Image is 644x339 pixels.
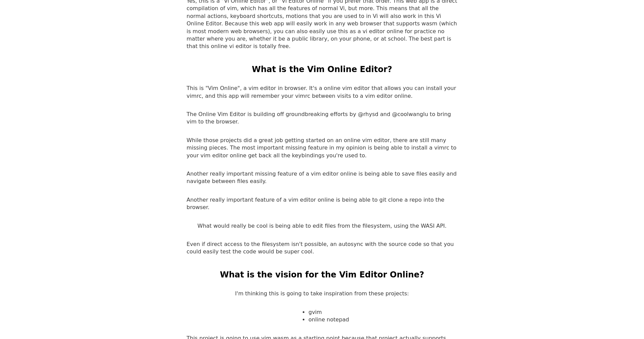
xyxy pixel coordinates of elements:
p: What would really be cool is being able to edit files from the filesystem, using the WASI API. [197,222,447,230]
p: The Online Vim Editor is building off groundbreaking efforts by @rhysd and @coolwanglu to bring v... [187,111,457,126]
li: online notepad [308,316,349,323]
p: This is "Vim Online", a vim editor in browser. It's a online vim editor that allows you can insta... [187,85,457,100]
p: Another really important missing feature of a vim editor online is being able to save files easil... [187,170,457,185]
h2: What is the vision for the Vim Editor Online? [220,269,424,281]
p: Another really important feature of a vim editor online is being able to git clone a repo into th... [187,196,457,211]
p: Even if direct access to the filesystem isn't possible, an autosync with the source code so that ... [187,241,457,256]
h2: What is the Vim Online Editor? [252,64,392,75]
p: I'm thinking this is going to take inspiration from these projects: [235,290,409,297]
p: While those projects did a great job getting started on an online vim editor, there are still man... [187,137,457,159]
li: gvim [308,309,349,316]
